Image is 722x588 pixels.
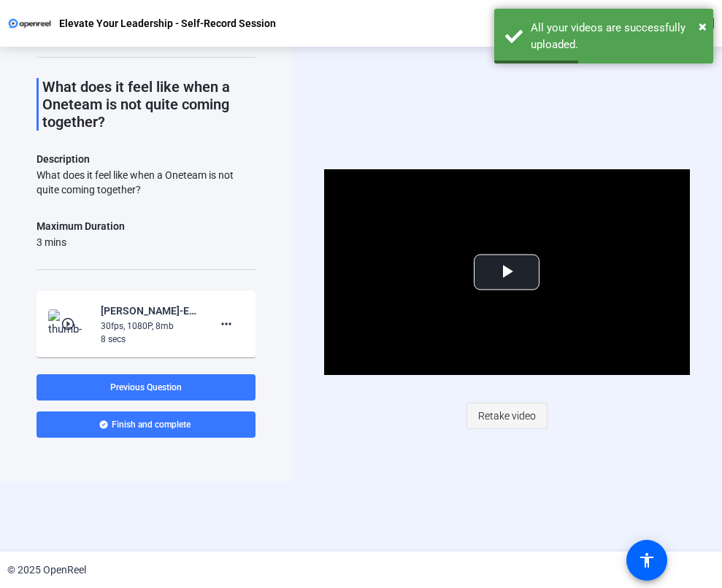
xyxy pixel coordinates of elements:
div: Video Player [324,169,690,375]
div: 8 secs [101,333,199,346]
div: 3 mins [37,235,125,249]
mat-icon: play_circle_outline [61,317,78,331]
div: © 2025 OpenReel [7,562,86,578]
button: Previous Question [37,374,256,401]
div: 30fps, 1080P, 8mb [101,320,199,333]
p: Elevate Your Leadership - Self-Record Session [59,15,276,32]
mat-icon: accessibility [638,552,656,569]
span: Previous Question [110,382,182,392]
button: Retake video [466,403,548,429]
span: Finish and complete [112,419,191,430]
button: Finish and complete [37,411,256,438]
div: What does it feel like when a Oneteam is not quite coming together? [37,168,256,197]
span: Retake video [478,402,536,430]
span: × [699,18,707,35]
p: Description [37,150,256,168]
img: OpenReel logo [7,16,52,31]
button: Play Video [474,255,539,290]
div: All your videos are successfully uploaded. [531,20,702,53]
mat-icon: more_horiz [218,315,235,333]
div: [PERSON_NAME]-Elevate your Leadership - OneTeam-Elevate Your Leadership - Self-Record Session-175... [101,302,199,320]
button: Close [699,15,707,37]
p: What does it feel like when a Oneteam is not quite coming together? [42,78,256,131]
div: Maximum Duration [37,217,125,235]
img: thumb-nail [48,309,91,339]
